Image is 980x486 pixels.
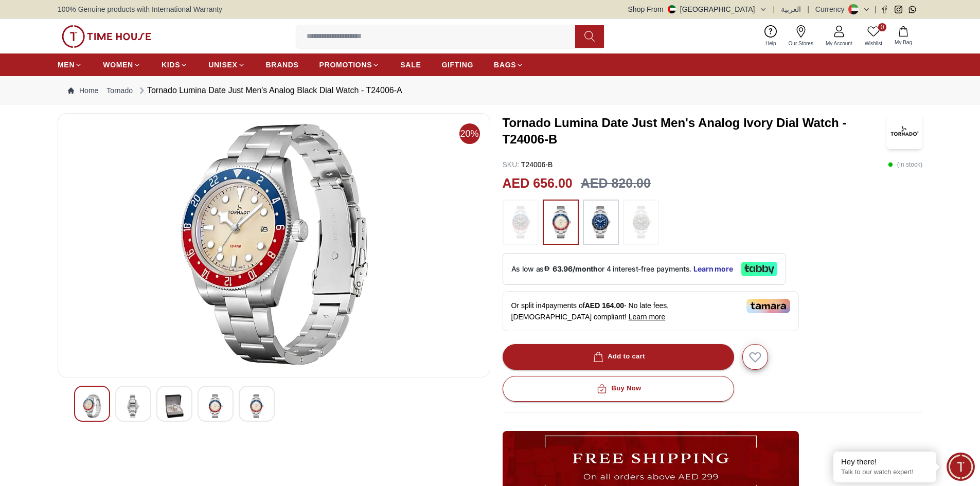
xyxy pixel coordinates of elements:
a: PROMOTIONS [319,56,380,74]
span: My Account [822,40,857,47]
p: ( In stock ) [888,159,922,170]
p: T24006-B [503,159,553,170]
a: Instagram [895,6,902,13]
h2: AED 656.00 [503,174,573,193]
nav: Breadcrumb [58,76,922,105]
span: KIDS [162,60,180,70]
div: Chat Widget [947,453,975,481]
span: Our Stores [785,40,817,47]
button: Buy Now [503,376,734,402]
div: Currency [815,4,849,14]
a: 0Wishlist [859,23,888,49]
a: BRANDS [266,56,299,74]
div: Buy Now [595,383,641,394]
span: 20% [459,123,480,144]
a: Whatsapp [908,6,916,13]
div: Or split in 4 payments of - No late fees, [DEMOGRAPHIC_DATA] compliant! [503,291,799,331]
span: | [773,4,775,14]
span: WOMEN [103,60,133,70]
span: SALE [400,60,421,70]
a: Tornado [106,85,133,96]
span: GIFTING [441,60,473,70]
span: Help [761,40,780,47]
button: My Bag [888,24,918,48]
a: WOMEN [103,56,141,74]
img: ... [508,205,533,240]
span: | [807,4,809,14]
span: My Bag [890,39,916,46]
span: Wishlist [861,40,886,47]
span: MEN [58,60,75,70]
img: ... [628,205,654,240]
a: Home [68,85,98,96]
p: Talk to our watch expert! [841,468,929,477]
img: Tornado Lumina Date Just Men's Analog Black Dial Watch - T24006-A [124,394,142,418]
span: UNISEX [208,60,237,70]
img: Tornado Lumina Date Just Men's Analog Black Dial Watch - T24006-A [206,394,225,418]
a: Our Stores [782,23,819,49]
span: Learn more [629,313,666,321]
img: United Arab Emirates [668,5,676,13]
a: KIDS [162,56,188,74]
img: Tornado Lumina Date Just Men's Analog Black Dial Watch - T24006-A [83,394,101,418]
a: UNISEX [208,56,245,74]
span: SKU : [503,160,520,169]
button: Add to cart [503,344,734,370]
button: العربية [781,4,801,14]
h3: AED 820.00 [581,174,651,193]
span: PROMOTIONS [319,60,372,70]
img: ... [588,205,614,240]
a: SALE [400,56,421,74]
a: GIFTING [441,56,473,74]
span: 0 [878,23,886,31]
img: Tamara [746,299,790,313]
span: 100% Genuine products with International Warranty [58,4,222,14]
a: MEN [58,56,82,74]
span: AED 164.00 [585,301,624,310]
div: Hey there! [841,457,929,467]
a: Facebook [881,6,888,13]
img: Tornado Lumina Date Just Men's Analog Ivory Dial Watch - T24006-B [886,113,922,149]
a: BAGS [494,56,524,74]
img: ... [548,205,574,240]
span: BRANDS [266,60,299,70]
button: Shop From[GEOGRAPHIC_DATA] [628,4,767,14]
img: Tornado Lumina Date Just Men's Analog Black Dial Watch - T24006-A [165,394,184,418]
span: | [875,4,877,14]
img: Tornado Lumina Date Just Men's Analog Black Dial Watch - T24006-A [247,394,266,418]
a: Help [759,23,782,49]
img: ... [62,25,151,48]
span: BAGS [494,60,516,70]
h3: Tornado Lumina Date Just Men's Analog Ivory Dial Watch - T24006-B [503,115,887,148]
div: Tornado Lumina Date Just Men's Analog Black Dial Watch - T24006-A [137,84,402,97]
img: Tornado Lumina Date Just Men's Analog Black Dial Watch - T24006-A [66,122,482,369]
div: Add to cart [591,351,645,363]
